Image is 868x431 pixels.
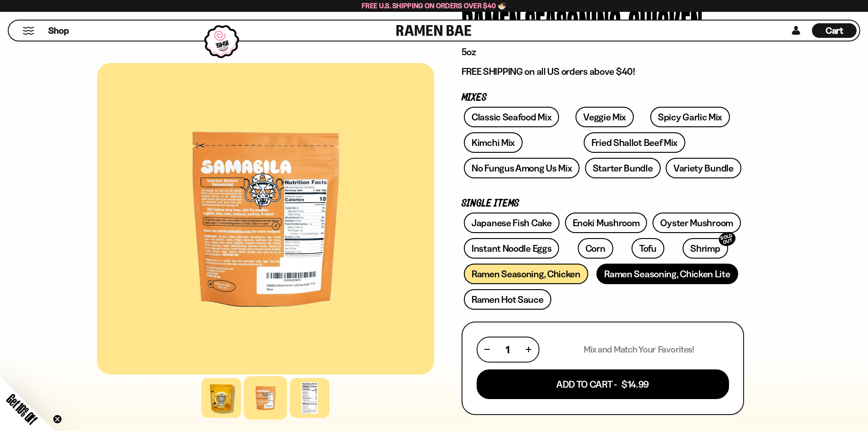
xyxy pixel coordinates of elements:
[464,289,551,310] a: Ramen Hot Sauce
[812,21,857,41] div: Cart
[578,238,613,259] a: Corn
[650,107,730,127] a: Spicy Garlic Mix
[584,132,685,153] a: Fried Shallot Beef Mix
[462,93,744,102] p: Mixes
[464,213,560,233] a: Japanese Fish Cake
[506,344,509,355] span: 1
[464,238,559,259] a: Instant Noodle Eggs
[464,132,523,153] a: Kimchi Mix
[666,158,741,178] a: Variety Bundle
[48,23,69,38] a: Shop
[652,213,741,233] a: Oyster Mushroom
[575,107,634,127] a: Veggie Mix
[462,199,744,208] p: Single Items
[596,264,738,284] a: Ramen Seasoning, Chicken Lite
[477,369,729,399] button: Add To Cart - $14.99
[462,46,744,58] p: 5oz
[717,230,737,248] div: SOLD OUT
[585,158,661,178] a: Starter Bundle
[362,1,506,10] span: Free U.S. Shipping on Orders over $40 🍜
[464,107,559,127] a: Classic Seafood Mix
[464,158,580,178] a: No Fungus Among Us Mix
[584,344,694,355] p: Mix and Match Your Favorites!
[565,213,647,233] a: Enoki Mushroom
[462,66,744,78] p: FREE SHIPPING on all US orders above $40!
[632,238,664,259] a: Tofu
[53,415,62,424] button: Close teaser
[48,25,69,37] span: Shop
[826,25,843,36] span: Cart
[4,391,40,427] span: Get 10% Off
[22,27,35,35] button: Mobile Menu Trigger
[683,238,728,259] a: ShrimpSOLD OUT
